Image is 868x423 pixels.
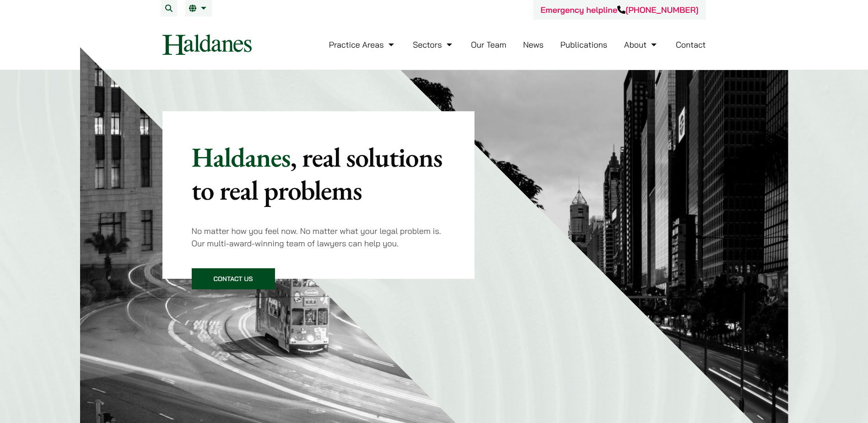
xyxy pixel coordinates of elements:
a: News [523,39,544,50]
a: Practice Areas [329,39,396,50]
a: Our Team [471,39,506,50]
mark: , real solutions to real problems [192,139,442,208]
img: Logo of Haldanes [162,34,252,55]
p: Haldanes [192,141,446,206]
a: Contact Us [192,268,275,289]
a: Emergency helpline[PHONE_NUMBER] [540,5,698,15]
a: Contact [676,39,706,50]
a: EN [189,5,209,12]
a: Publications [561,39,608,50]
p: No matter how you feel now. No matter what your legal problem is. Our multi-award-winning team of... [192,225,446,249]
a: About [624,39,659,50]
a: Sectors [413,39,454,50]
